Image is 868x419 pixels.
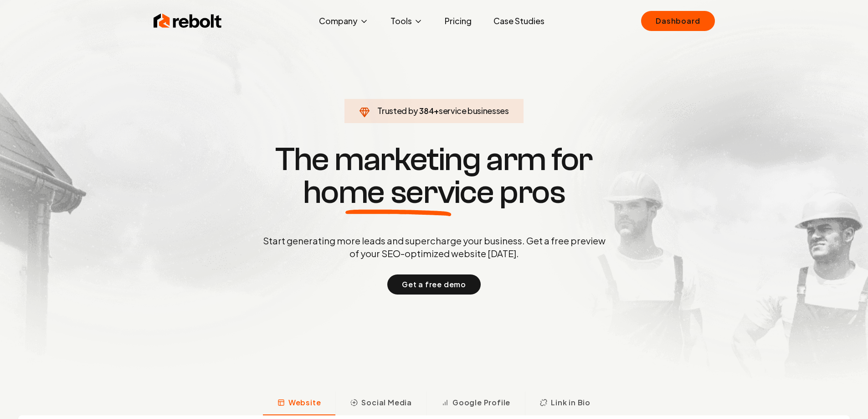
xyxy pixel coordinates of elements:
[335,392,426,415] button: Social Media
[437,12,479,30] a: Pricing
[419,104,434,117] span: 384
[525,392,605,415] button: Link in Bio
[361,397,412,408] span: Social Media
[288,397,321,408] span: Website
[261,234,607,260] p: Start generating more leads and supercharge your business. Get a free preview of your SEO-optimiz...
[383,12,430,30] button: Tools
[551,397,591,408] span: Link in Bio
[452,397,510,408] span: Google Profile
[641,11,714,31] a: Dashboard
[387,274,481,295] button: Get a free demo
[312,12,376,30] button: Company
[377,105,418,116] span: Trusted by
[486,12,552,30] a: Case Studies
[303,176,494,209] span: home service
[439,105,509,116] span: service businesses
[216,143,653,209] h1: The marketing arm for pros
[426,392,525,415] button: Google Profile
[263,392,336,415] button: Website
[434,105,439,116] span: +
[154,12,222,30] img: Rebolt Logo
